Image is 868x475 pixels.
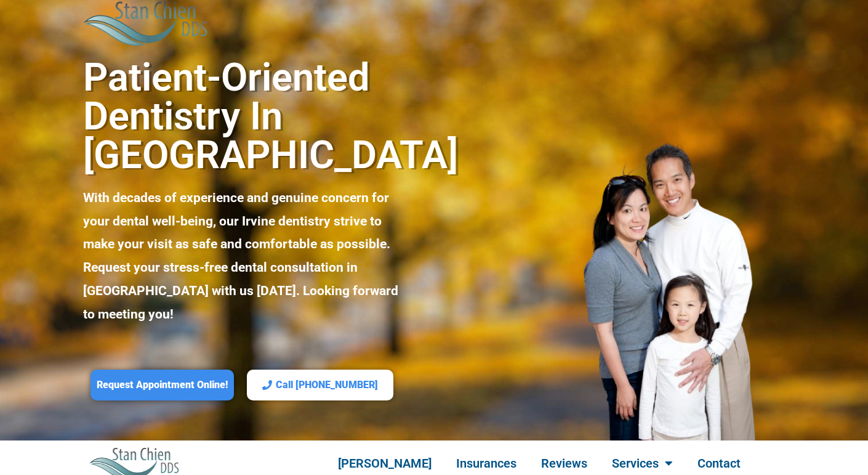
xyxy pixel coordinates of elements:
h2: Patient-Oriented Dentistry in [GEOGRAPHIC_DATA] [83,58,399,174]
p: With decades of experience and genuine concern for your dental well-being, our Irvine dentistry s... [83,187,399,327]
span: Call [PHONE_NUMBER] [276,379,378,392]
span: Request Appointment Online! [97,379,228,392]
a: Call [PHONE_NUMBER] [247,370,393,401]
a: Request Appointment Online! [90,370,234,401]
